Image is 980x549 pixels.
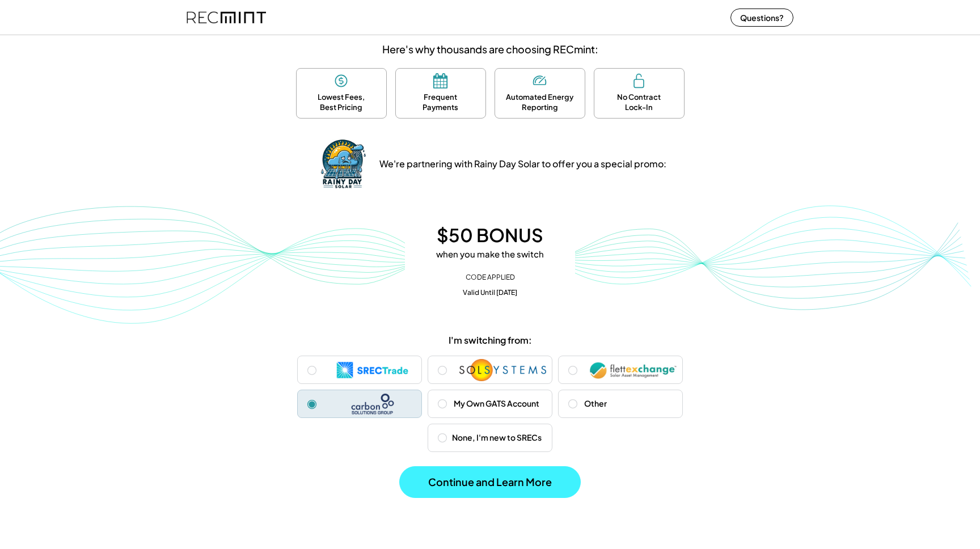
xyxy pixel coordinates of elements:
div: We're partnering with Rainy Day Solar to offer you a special promo: [379,157,666,171]
div: Lowest Fees, Best Pricing [301,92,382,112]
div: None, I'm new to SRECs [452,432,546,444]
button: Questions? [730,9,793,27]
img: recmint-logotype%403x%20%281%29.jpeg [187,2,266,32]
div: when you make the switch [416,249,564,259]
button: Continue and Learn More [399,466,581,498]
img: CSG%20Logo.png [329,393,416,416]
img: FlettExchange%20Logo.gif [590,359,677,382]
img: DALL%C2%B7E%202023-11-28%2009.08.28%20-%20Design%20a%20professional%20yet%20satirical%20logo%20fo... [314,136,371,192]
div: Other [584,398,677,409]
div: CODE APPLIED [416,273,564,281]
div: Valid Until [DATE] [416,289,564,297]
div: Frequent Payments [400,92,481,112]
img: SolSystems%20Logo.png [459,359,546,382]
img: SRECTrade.png [329,359,416,382]
div: My Own GATS Account [454,398,546,409]
div: I'm switching from: [449,334,532,347]
div: Automated Energy Reporting [500,92,580,112]
div: No Contract Lock-In [599,92,679,112]
div: $50 BONUS [416,224,564,246]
